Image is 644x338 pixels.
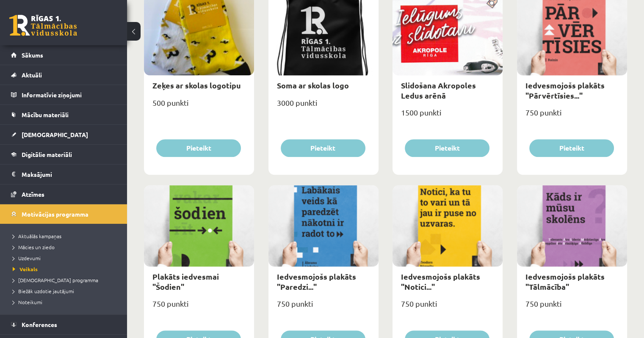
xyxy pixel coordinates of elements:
[517,297,627,318] div: 750 punkti
[281,139,365,157] button: Pieteikt
[11,184,116,204] a: Atzīmes
[13,276,119,284] a: [DEMOGRAPHIC_DATA] programma
[13,266,38,272] span: Veikals
[152,80,241,90] a: Zeķes ar skolas logotipu
[13,287,119,295] a: Biežāk uzdotie jautājumi
[144,96,254,117] div: 500 punkti
[13,288,74,294] span: Biežāk uzdotie jautājumi
[156,139,241,157] button: Pieteikt
[392,105,503,126] div: 1500 punkti
[277,272,356,291] a: Iedvesmojošs plakāts "Paredzi..."
[11,65,116,85] a: Aktuāli
[517,105,627,126] div: 750 punkti
[13,255,41,261] span: Uzdevumi
[152,272,219,291] a: Plakāts iedvesmai "Šodien"
[22,71,42,79] span: Aktuāli
[392,297,503,318] div: 750 punkti
[144,297,254,318] div: 750 punkti
[529,139,614,157] button: Pieteikt
[525,80,605,100] a: Iedvesmojošs plakāts "Pārvērtīsies..."
[13,277,98,283] span: [DEMOGRAPHIC_DATA] programma
[11,125,116,144] a: [DEMOGRAPHIC_DATA]
[13,299,42,305] span: Noteikumi
[525,272,605,291] a: Iedvesmojošs plakāts "Tālmācība"
[401,272,480,291] a: Iedvesmojošs plakāts "Notici..."
[22,210,88,218] span: Motivācijas programma
[22,165,116,184] legend: Maksājumi
[13,265,119,273] a: Veikals
[22,131,88,138] span: [DEMOGRAPHIC_DATA]
[401,80,476,100] a: Slidošana Akropoles Ledus arēnā
[13,254,119,262] a: Uzdevumi
[13,233,61,239] span: Aktuālās kampaņas
[11,85,116,104] a: Informatīvie ziņojumi
[13,243,119,251] a: Mācies un ziedo
[11,45,116,65] a: Sākums
[13,298,119,306] a: Noteikumi
[11,315,116,334] a: Konferences
[268,297,379,318] div: 750 punkti
[11,165,116,184] a: Maksājumi
[11,145,116,164] a: Digitālie materiāli
[22,190,44,198] span: Atzīmes
[11,105,116,124] a: Mācību materiāli
[13,232,119,240] a: Aktuālās kampaņas
[11,204,116,224] a: Motivācijas programma
[405,139,489,157] button: Pieteikt
[22,321,57,328] span: Konferences
[22,151,72,158] span: Digitālie materiāli
[277,80,349,90] a: Soma ar skolas logo
[22,51,43,59] span: Sākums
[268,96,379,117] div: 3000 punkti
[22,85,116,104] legend: Informatīvie ziņojumi
[9,15,77,36] a: Rīgas 1. Tālmācības vidusskola
[22,111,69,118] span: Mācību materiāli
[13,244,55,250] span: Mācies un ziedo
